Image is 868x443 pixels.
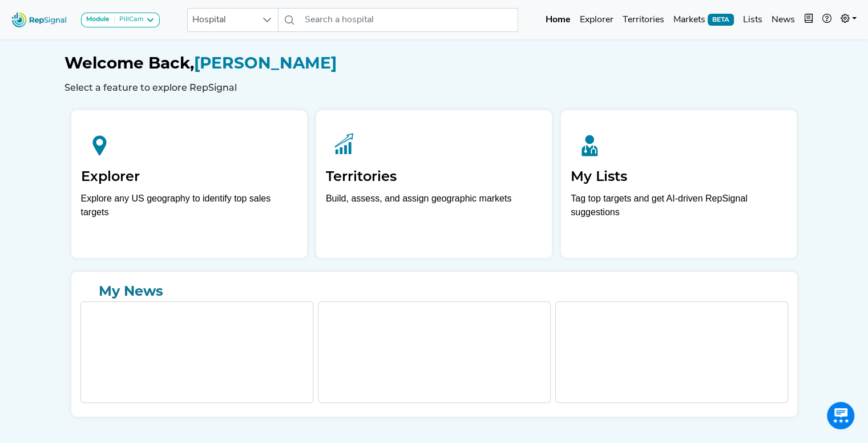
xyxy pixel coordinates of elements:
[326,168,542,185] h2: Territories
[800,9,818,31] button: Intel Book
[571,168,787,185] h2: My Lists
[64,82,804,93] h6: Select a feature to explore RepSignal
[81,13,160,27] button: ModulePillCam
[115,15,143,25] div: PillCam
[188,9,256,31] span: Hospital
[326,192,542,225] p: Build, assess, and assign geographic markets
[80,281,788,301] a: My News
[738,9,767,31] a: Lists
[618,9,669,31] a: Territories
[561,110,797,258] a: My ListsTag top targets and get AI-driven RepSignal suggestions
[64,54,804,73] h1: [PERSON_NAME]
[669,9,738,31] a: MarketsBETA
[575,9,618,31] a: Explorer
[64,53,194,73] span: Welcome Back,
[300,8,518,32] input: Search a hospital
[571,192,787,225] p: Tag top targets and get AI-driven RepSignal suggestions
[71,110,307,258] a: ExplorerExplore any US geography to identify top sales targets
[767,9,800,31] a: News
[708,14,734,25] span: BETA
[81,168,297,185] h2: Explorer
[81,192,297,219] div: Explore any US geography to identify top sales targets
[316,110,552,258] a: TerritoriesBuild, assess, and assign geographic markets
[541,9,575,31] a: Home
[86,16,110,23] strong: Module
